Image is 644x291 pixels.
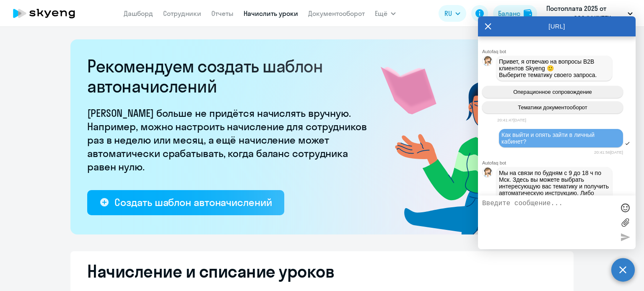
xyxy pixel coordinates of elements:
div: Баланс [498,8,520,18]
button: Операционное сопровождение [482,86,623,98]
a: Документооборот [308,9,365,18]
span: Тематики документооборот [518,104,587,111]
time: 20:41:56[DATE] [594,150,623,155]
p: [PERSON_NAME] больше не придётся начислять вручную. Например, можно настроить начисление для сотр... [87,106,372,173]
div: Создать шаблон автоначислений [114,196,272,209]
img: bot avatar [483,56,493,68]
span: Операционное сопровождение [513,89,592,95]
button: Создать шаблон автоначислений [87,190,284,215]
button: Постоплата 2025 от августа, ООО "ФИНТЕХ СЕРВИС" [542,3,637,23]
label: Лимит 10 файлов [619,216,631,229]
a: Дашборд [124,9,153,18]
div: Autofaq bot [482,160,636,165]
span: RU [444,8,452,18]
button: Балансbalance [493,5,537,22]
a: Начислить уроки [244,9,298,18]
button: Тематики документооборот [482,101,623,113]
span: Как выйти и опять зайти в личный кабинет? [501,131,596,145]
img: bot avatar [483,167,493,180]
span: Мы на связи по будням с 9 до 18 ч по Мск. Здесь вы можете выбрать интересующую вас тематику и пол... [499,170,610,216]
div: Autofaq bot [482,49,636,54]
a: Отчеты [211,9,234,18]
h2: Рекомендуем создать шаблон автоначислений [87,56,372,96]
button: Ещё [375,5,396,22]
img: balance [524,9,532,18]
time: 20:41:47[DATE] [497,118,526,122]
button: RU [439,5,466,22]
span: Привет, я отвечаю на вопросы B2B клиентов Skyeng 🙂 Выберите тематику своего запроса. [499,58,597,78]
h2: Начисление и списание уроков [87,261,557,281]
p: Постоплата 2025 от августа, ООО "ФИНТЕХ СЕРВИС" [546,3,624,23]
span: Ещё [375,8,387,18]
a: Сотрудники [163,9,201,18]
